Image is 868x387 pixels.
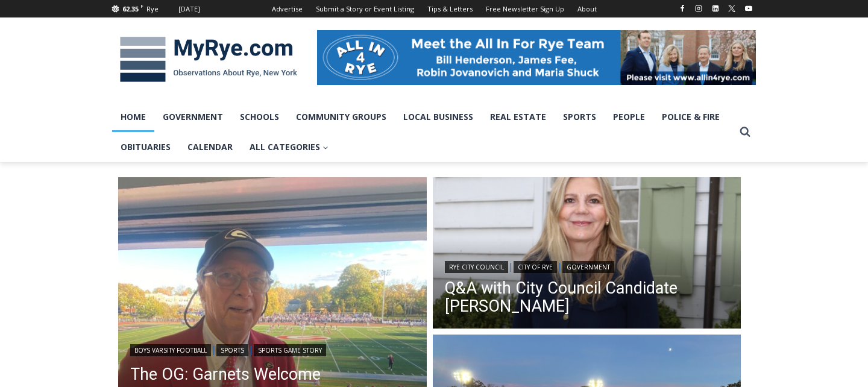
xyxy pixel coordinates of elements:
a: Read More Q&A with City Council Candidate Maria Tufvesson Shuck [433,177,741,332]
a: Sports [555,102,605,132]
div: | | [130,342,415,356]
a: Sports [216,344,248,356]
a: Linkedin [708,1,723,16]
span: F [140,2,143,9]
nav: Primary Navigation [112,102,734,163]
a: Instagram [691,1,706,16]
img: All in for Rye [317,30,756,84]
a: Community Groups [288,102,395,132]
div: Rye [146,4,159,14]
a: Boys Varsity Football [130,344,211,356]
a: YouTube [741,1,756,16]
div: [DATE] [178,4,200,14]
div: | | [445,259,729,273]
a: Obituaries [112,132,179,162]
a: Real Estate [482,102,555,132]
a: Home [112,102,154,132]
a: Rye City Council [445,261,508,273]
a: Schools [231,102,288,132]
img: (PHOTO: City council candidate Maria Tufvesson Shuck.) [433,177,741,332]
img: MyRye.com [112,28,305,91]
a: Facebook [675,1,690,16]
a: Sports Game Story [254,344,326,356]
a: Calendar [179,132,241,162]
span: 62.35 [122,4,139,13]
a: Government [154,102,231,132]
a: City of Rye [514,261,557,273]
a: Government [562,261,614,273]
a: Q&A with City Council Candidate [PERSON_NAME] [445,279,729,315]
a: X [725,1,739,16]
a: All Categories [241,132,337,162]
span: All Categories [250,140,329,154]
button: View Search Form [734,121,756,143]
a: People [605,102,653,132]
a: Local Business [395,102,482,132]
a: Police & Fire [653,102,728,132]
